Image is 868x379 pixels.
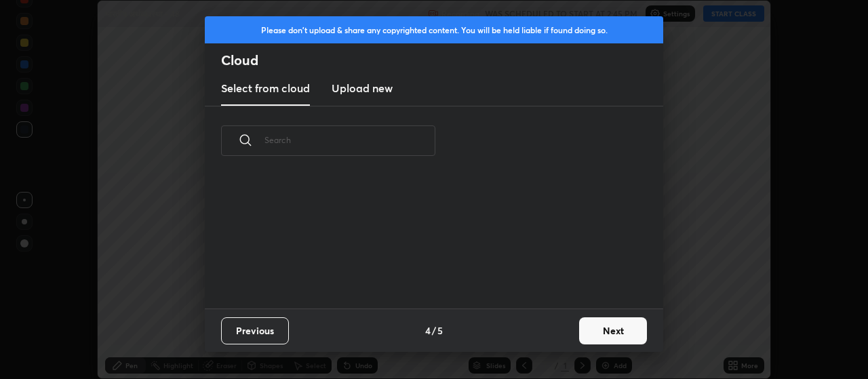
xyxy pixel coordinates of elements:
div: Please don't upload & share any copyrighted content. You will be held liable if found doing so. [205,16,663,43]
h4: / [432,323,436,338]
input: Search [264,111,435,169]
h4: 4 [425,323,431,338]
button: Next [579,317,647,344]
h3: Select from cloud [221,80,310,96]
button: Previous [221,317,289,344]
h2: Cloud [221,52,663,69]
h3: Upload new [332,80,393,96]
div: grid [205,172,647,308]
h4: 5 [437,323,443,338]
